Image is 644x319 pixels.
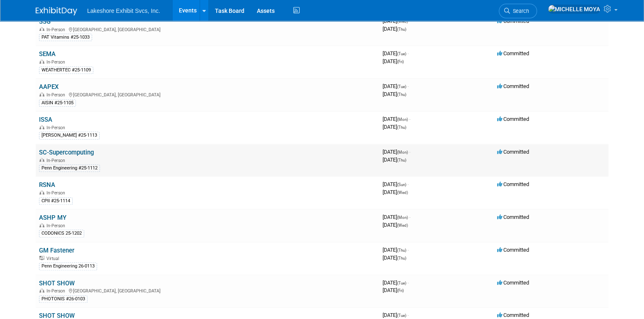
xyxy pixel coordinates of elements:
span: (Wed) [397,190,408,195]
span: (Thu) [397,248,406,253]
span: [DATE] [383,124,406,130]
span: In-Person [46,190,68,196]
span: - [407,312,409,318]
span: [DATE] [383,50,409,56]
span: [DATE] [383,181,409,187]
span: In-Person [46,59,68,65]
span: (Thu) [397,256,406,260]
span: [DATE] [383,83,409,89]
a: SC-Supercomputing [39,149,94,156]
span: Committed [497,50,529,56]
span: (Tue) [397,313,406,318]
span: Virtual [46,256,61,261]
a: GM Fastener [39,247,74,254]
div: Penn Engineering #25-1112 [39,164,100,172]
div: [GEOGRAPHIC_DATA], [GEOGRAPHIC_DATA] [39,287,376,294]
div: [PERSON_NAME] #25-1113 [39,132,100,139]
span: - [409,116,410,122]
span: In-Person [46,27,68,32]
span: (Thu) [397,92,406,97]
span: - [409,18,410,24]
div: [GEOGRAPHIC_DATA], [GEOGRAPHIC_DATA] [39,26,376,32]
div: WEATHERTEC #25-1109 [39,66,93,74]
span: [DATE] [383,287,404,293]
span: [DATE] [383,91,406,97]
span: Committed [497,18,529,24]
a: RSNA [39,181,55,189]
span: Lakeshore Exhibit Svcs, Inc. [87,7,160,14]
img: In-Person Event [39,92,44,96]
span: (Wed) [397,19,408,24]
span: [DATE] [383,26,406,32]
span: - [409,149,410,155]
img: MICHELLE MOYA [548,5,600,14]
img: In-Person Event [39,27,44,31]
span: In-Person [46,158,68,163]
a: ISSA [39,116,52,123]
span: - [407,50,409,56]
span: Committed [497,149,529,155]
img: In-Person Event [39,223,44,227]
div: CPII #25-1114 [39,197,73,205]
span: - [407,181,409,187]
span: Search [510,8,529,14]
span: Committed [497,214,529,220]
img: In-Person Event [39,59,44,64]
span: - [407,280,409,286]
div: [GEOGRAPHIC_DATA], [GEOGRAPHIC_DATA] [39,91,376,98]
span: [DATE] [383,280,409,286]
span: [DATE] [383,222,408,228]
span: In-Person [46,92,68,98]
a: SEMA [39,50,56,58]
a: Search [499,4,537,18]
img: In-Person Event [39,125,44,129]
span: (Sun) [397,182,406,187]
span: [DATE] [383,18,410,24]
span: Committed [497,280,529,286]
img: In-Person Event [39,288,44,292]
div: CODONICS 25-1202 [39,230,84,237]
span: (Tue) [397,281,406,285]
img: ExhibitDay [36,7,77,15]
span: In-Person [46,125,68,130]
span: (Tue) [397,84,406,89]
span: (Tue) [397,52,406,56]
a: AAPEX [39,83,59,91]
span: [DATE] [383,247,409,253]
div: AISIN #25-1105 [39,99,76,107]
span: In-Person [46,288,68,294]
span: [DATE] [383,214,410,220]
span: (Thu) [397,125,406,130]
span: (Mon) [397,117,408,122]
span: (Mon) [397,215,408,220]
span: [DATE] [383,312,409,318]
span: [DATE] [383,149,410,155]
a: ASHP MY [39,214,66,221]
div: PAT Vitamins #25-1033 [39,34,92,41]
span: (Fri) [397,59,404,64]
span: [DATE] [383,157,406,163]
span: [DATE] [383,189,408,195]
span: Committed [497,312,529,318]
span: [DATE] [383,116,410,122]
span: [DATE] [383,255,406,261]
div: Penn Engineering 26-0113 [39,263,97,270]
span: - [409,214,410,220]
span: Committed [497,181,529,187]
span: (Thu) [397,27,406,32]
span: (Wed) [397,223,408,228]
div: PHOTONIS #26-0103 [39,295,88,303]
span: Committed [497,83,529,89]
img: Virtual Event [39,256,44,260]
span: - [407,247,409,253]
span: - [407,83,409,89]
span: Committed [497,247,529,253]
span: [DATE] [383,58,404,64]
img: In-Person Event [39,190,44,194]
a: SSG [39,18,51,25]
img: In-Person Event [39,158,44,162]
a: SHOT SHOW [39,280,75,287]
span: Committed [497,116,529,122]
span: (Fri) [397,288,404,293]
span: (Mon) [397,150,408,155]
